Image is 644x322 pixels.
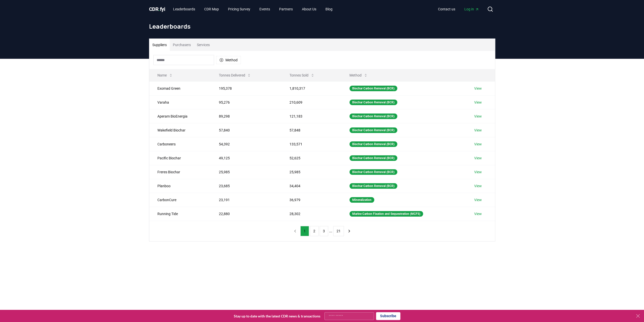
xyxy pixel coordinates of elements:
[349,141,397,147] div: Biochar Carbon Removal (BCR)
[460,5,483,14] a: Log in
[211,193,281,207] td: 23,191
[349,127,397,133] div: Biochar Carbon Removal (BCR)
[349,183,397,189] div: Biochar Carbon Removal (BCR)
[474,128,482,133] a: View
[255,5,274,14] a: Events
[211,165,281,179] td: 25,985
[300,226,309,236] button: 1
[333,226,344,236] button: 21
[349,197,374,203] div: Mineralization
[345,70,372,80] button: Method
[149,81,211,95] td: Exomad Green
[215,70,255,80] button: Tonnes Delivered
[474,197,482,202] a: View
[349,169,397,175] div: Biochar Carbon Removal (BCR)
[149,193,211,207] td: CarbonCure
[216,56,241,64] button: Method
[224,5,254,14] a: Pricing Survey
[149,22,495,30] h1: Leaderboards
[281,95,341,109] td: 210,609
[349,113,397,119] div: Biochar Carbon Removal (BCR)
[211,123,281,137] td: 57,840
[158,6,160,12] span: .
[169,5,199,14] a: Leaderboards
[474,86,482,91] a: View
[149,95,211,109] td: Varaha
[211,151,281,165] td: 49,125
[474,100,482,105] a: View
[281,193,341,207] td: 36,979
[474,169,482,175] a: View
[153,70,177,80] button: Name
[474,114,482,119] a: View
[285,70,319,80] button: Tonnes Sold
[310,226,319,236] button: 2
[349,100,397,105] div: Biochar Carbon Removal (BCR)
[149,151,211,165] td: Pacific Biochar
[275,5,297,14] a: Partners
[281,179,341,193] td: 34,404
[474,211,482,216] a: View
[464,7,479,12] span: Log in
[329,228,332,234] li: ...
[349,86,397,91] div: Biochar Carbon Removal (BCR)
[170,39,194,51] button: Purchasers
[281,123,341,137] td: 57,848
[149,6,165,12] span: CDR fyi
[149,207,211,221] td: Running Tide
[320,226,328,236] button: 3
[211,81,281,95] td: 195,378
[474,142,482,147] a: View
[211,95,281,109] td: 95,276
[434,5,459,14] a: Contact us
[149,123,211,137] td: Wakefield Biochar
[281,137,341,151] td: 133,571
[211,137,281,151] td: 54,392
[321,5,337,14] a: Blog
[211,207,281,221] td: 22,880
[281,151,341,165] td: 52,625
[169,5,337,14] nav: Main
[200,5,223,14] a: CDR Map
[194,39,213,51] button: Services
[149,179,211,193] td: Planboo
[434,5,483,14] nav: Main
[281,165,341,179] td: 25,985
[474,183,482,188] a: View
[281,109,341,123] td: 121,183
[149,39,170,51] button: Suppliers
[211,109,281,123] td: 89,298
[349,211,423,217] div: Marine Carbon Fixation and Sequestration (MCFS)
[345,226,354,236] button: next page
[211,179,281,193] td: 23,685
[281,81,341,95] td: 1,810,317
[349,155,397,161] div: Biochar Carbon Removal (BCR)
[474,156,482,161] a: View
[149,109,211,123] td: Aperam BioEnergia
[298,5,320,14] a: About Us
[281,207,341,221] td: 28,302
[149,137,211,151] td: Carboneers
[149,165,211,179] td: Freres Biochar
[149,6,165,13] a: CDR.fyi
